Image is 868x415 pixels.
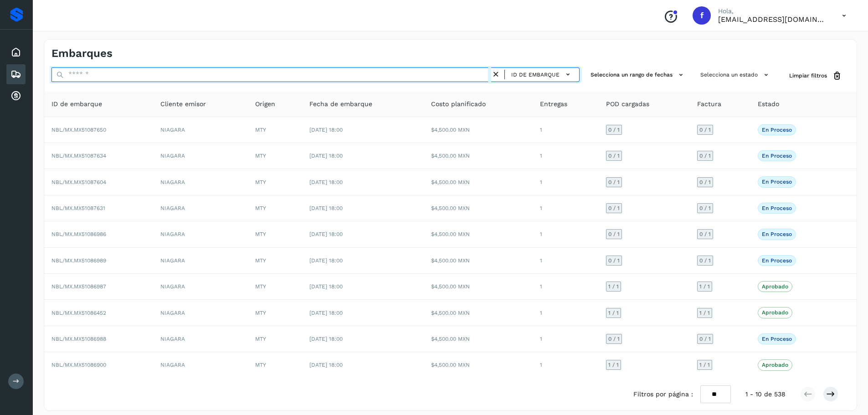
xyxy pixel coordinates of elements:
[51,153,106,159] span: NBL/MX.MX51087634
[153,221,248,247] td: NIAGARA
[608,127,620,133] span: 0 / 1
[424,300,533,326] td: $4,500.00 MXN
[699,310,710,316] span: 1 / 1
[608,310,619,316] span: 1 / 1
[309,153,343,159] span: [DATE] 18:00
[608,205,620,211] span: 0 / 1
[51,127,106,133] span: NBL/MX.MX51087650
[248,117,302,143] td: MTY
[608,179,620,185] span: 0 / 1
[424,274,533,300] td: $4,500.00 MXN
[153,117,248,143] td: NIAGARA
[51,257,106,264] span: NBL/MX.MX51086989
[153,326,248,352] td: NIAGARA
[762,309,788,316] p: Aprobado
[51,231,106,237] span: NBL/MX.MX51086986
[608,362,619,368] span: 1 / 1
[533,352,599,378] td: 1
[153,143,248,169] td: NIAGARA
[309,336,343,342] span: [DATE] 18:00
[533,248,599,274] td: 1
[153,195,248,221] td: NIAGARA
[633,389,693,399] span: Filtros por página :
[424,195,533,221] td: $4,500.00 MXN
[608,258,620,263] span: 0 / 1
[587,67,689,82] button: Selecciona un rango de fechas
[309,231,343,237] span: [DATE] 18:00
[762,205,792,211] p: En proceso
[699,205,711,211] span: 0 / 1
[51,179,106,185] span: NBL/MX.MX51087604
[699,127,711,133] span: 0 / 1
[153,352,248,378] td: NIAGARA
[699,336,711,342] span: 0 / 1
[248,300,302,326] td: MTY
[533,117,599,143] td: 1
[762,127,792,133] p: En proceso
[718,15,827,24] p: facturacion@salgofreight.com
[6,42,26,62] div: Inicio
[424,248,533,274] td: $4,500.00 MXN
[153,248,248,274] td: NIAGARA
[309,310,343,316] span: [DATE] 18:00
[51,205,105,211] span: NBL/MX.MX51087631
[309,99,372,109] span: Fecha de embarque
[153,274,248,300] td: NIAGARA
[533,221,599,247] td: 1
[699,179,711,185] span: 0 / 1
[431,99,486,109] span: Costo planificado
[51,99,102,109] span: ID de embarque
[697,67,775,82] button: Selecciona un estado
[309,179,343,185] span: [DATE] 18:00
[248,274,302,300] td: MTY
[699,258,711,263] span: 0 / 1
[608,231,620,237] span: 0 / 1
[699,284,710,289] span: 1 / 1
[160,99,206,109] span: Cliente emisor
[424,326,533,352] td: $4,500.00 MXN
[762,179,792,185] p: En proceso
[762,231,792,237] p: En proceso
[699,362,710,368] span: 1 / 1
[51,362,106,368] span: NBL/MX.MX51086900
[762,336,792,342] p: En proceso
[153,300,248,326] td: NIAGARA
[697,99,721,109] span: Factura
[309,205,343,211] span: [DATE] 18:00
[533,326,599,352] td: 1
[608,284,619,289] span: 1 / 1
[424,143,533,169] td: $4,500.00 MXN
[248,248,302,274] td: MTY
[153,169,248,195] td: NIAGARA
[248,326,302,352] td: MTY
[745,389,786,399] span: 1 - 10 de 538
[699,231,711,237] span: 0 / 1
[309,127,343,133] span: [DATE] 18:00
[309,257,343,264] span: [DATE] 18:00
[533,274,599,300] td: 1
[248,195,302,221] td: MTY
[533,195,599,221] td: 1
[6,64,26,84] div: Embarques
[255,99,275,109] span: Origen
[762,362,788,368] p: Aprobado
[309,283,343,290] span: [DATE] 18:00
[424,117,533,143] td: $4,500.00 MXN
[699,153,711,159] span: 0 / 1
[718,7,827,15] p: Hola,
[789,72,827,80] span: Limpiar filtros
[51,283,106,290] span: NBL/MX.MX51086987
[533,169,599,195] td: 1
[782,67,849,84] button: Limpiar filtros
[608,336,620,342] span: 0 / 1
[248,169,302,195] td: MTY
[608,153,620,159] span: 0 / 1
[309,362,343,368] span: [DATE] 18:00
[540,99,567,109] span: Entregas
[508,68,575,81] button: ID de embarque
[6,86,26,106] div: Cuentas por cobrar
[248,143,302,169] td: MTY
[533,143,599,169] td: 1
[424,221,533,247] td: $4,500.00 MXN
[762,153,792,159] p: En proceso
